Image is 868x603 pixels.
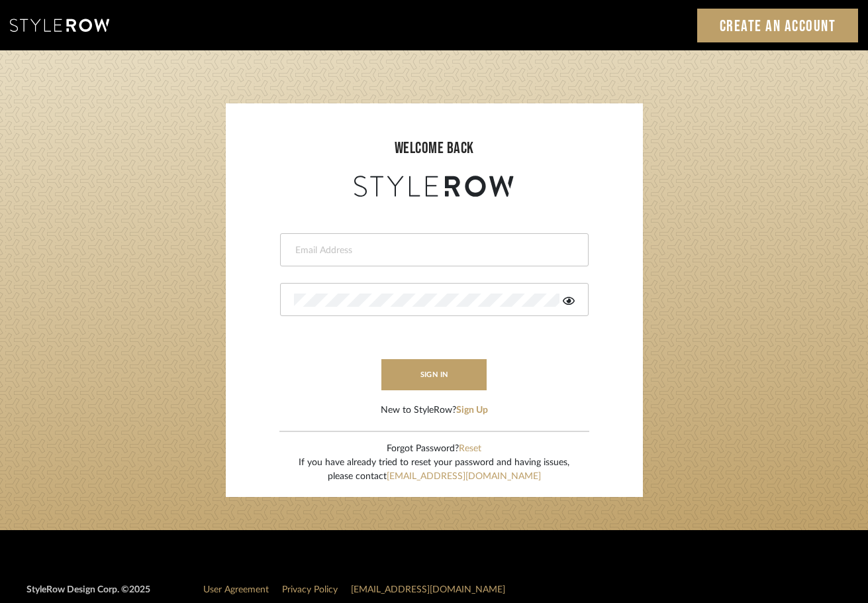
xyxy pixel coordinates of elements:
a: User Agreement [203,585,269,594]
a: [EMAIL_ADDRESS][DOMAIN_NAME] [387,472,541,481]
div: If you have already tried to reset your password and having issues, please contact [299,456,569,484]
div: welcome back [239,137,630,160]
div: Forgot Password? [299,442,569,456]
button: Reset [459,442,481,456]
a: Create an Account [697,9,859,42]
a: [EMAIL_ADDRESS][DOMAIN_NAME] [351,585,505,594]
button: sign in [381,359,487,390]
a: Privacy Policy [282,585,338,594]
button: Sign Up [456,404,488,417]
div: New to StyleRow? [381,404,488,417]
input: Email Address [294,244,571,257]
